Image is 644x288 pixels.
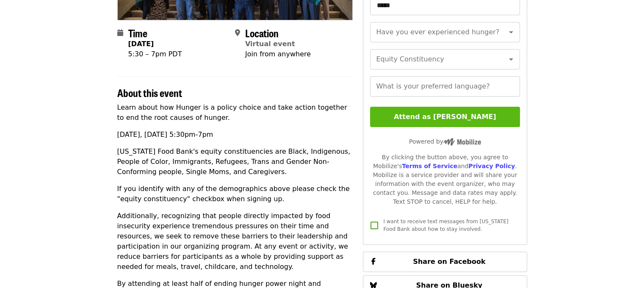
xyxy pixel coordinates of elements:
i: calendar icon [117,29,123,37]
button: Open [505,26,517,38]
i: map-marker-alt icon [235,29,240,37]
a: Virtual event [245,40,295,48]
span: Join from anywhere [245,50,311,58]
p: If you identify with any of the demographics above please check the "equity constituency" checkbo... [117,184,353,204]
p: [DATE], [DATE] 5:30pm-7pm [117,130,353,140]
span: About this event [117,85,182,100]
button: Open [505,53,517,65]
img: Powered by Mobilize [443,138,481,146]
strong: [DATE] [128,40,154,48]
div: By clicking the button above, you agree to Mobilize's and . Mobilize is a service provider and wi... [370,153,520,206]
a: Terms of Service [402,163,457,169]
span: I want to receive text messages from [US_STATE] Food Bank about how to stay involved. [383,219,508,232]
div: 5:30 – 7pm PDT [128,49,182,59]
input: What is your preferred language? [370,76,520,97]
button: Share on Facebook [363,252,527,272]
span: Location [245,25,279,40]
button: Attend as [PERSON_NAME] [370,107,520,127]
p: Learn about how Hunger is a policy choice and take action together to end the root causes of hunger. [117,102,353,123]
span: Time [128,25,147,40]
a: Privacy Policy [468,163,515,169]
p: Additionally, recognizing that people directly impacted by food insecurity experience tremendous ... [117,211,353,272]
span: Share on Facebook [413,258,485,266]
span: Powered by [409,138,481,145]
p: [US_STATE] Food Bank's equity constituencies are Black, Indigenous, People of Color, Immigrants, ... [117,147,353,177]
